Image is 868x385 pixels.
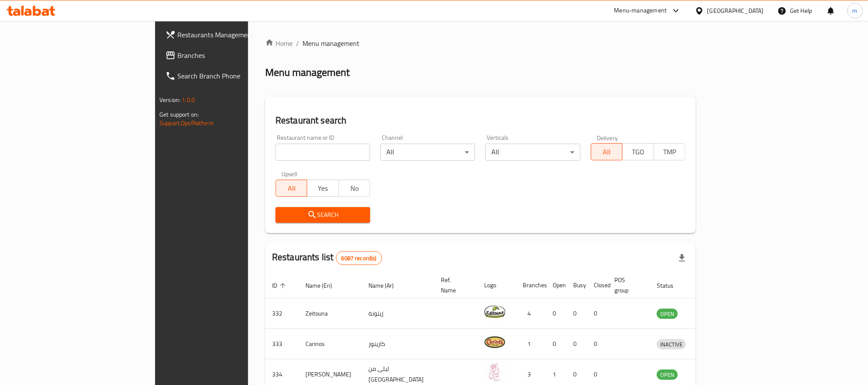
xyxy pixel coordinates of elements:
[587,272,608,298] th: Closed
[516,329,546,359] td: 1
[587,298,608,329] td: 0
[177,71,293,81] span: Search Branch Phone
[338,180,370,197] button: No
[299,298,362,329] td: Zeitouna
[275,114,685,127] h2: Restaurant search
[622,143,654,160] button: TGO
[484,301,506,322] img: Zeitouna
[657,280,685,291] span: Status
[302,38,359,48] span: Menu management
[336,251,382,265] div: Total records count
[614,275,640,295] span: POS group
[272,280,288,291] span: ID
[853,6,858,15] span: m
[587,329,608,359] td: 0
[595,146,619,158] span: All
[566,329,587,359] td: 0
[265,38,696,48] nav: breadcrumb
[265,66,350,79] h2: Menu management
[546,298,566,329] td: 0
[657,370,678,380] span: OPEN
[441,275,467,295] span: Ref. Name
[272,251,382,265] h2: Restaurants list
[177,30,293,40] span: Restaurants Management
[566,298,587,329] td: 0
[305,280,343,291] span: Name (En)
[311,182,335,195] span: Yes
[591,143,623,160] button: All
[477,272,516,298] th: Logo
[658,146,682,158] span: TMP
[484,331,506,353] img: Carinos
[516,272,546,298] th: Branches
[546,272,566,298] th: Open
[362,298,434,329] td: زيتونة
[281,171,297,177] label: Upsell
[657,339,686,349] div: INACTIVE
[159,66,300,86] a: Search Branch Phone
[566,272,587,298] th: Busy
[672,248,692,268] div: Export file
[299,329,362,359] td: Carinos
[275,207,370,223] button: Search
[362,329,434,359] td: كارينوز
[307,180,338,197] button: Yes
[368,280,405,291] span: Name (Ar)
[614,6,667,16] div: Menu-management
[484,362,506,383] img: Leila Min Lebnan
[657,340,686,349] span: INACTIVE
[654,143,685,160] button: TMP
[657,309,678,319] span: OPEN
[159,45,300,66] a: Branches
[707,6,764,15] div: [GEOGRAPHIC_DATA]
[546,329,566,359] td: 0
[159,24,300,45] a: Restaurants Management
[159,117,214,129] a: Support.OpsPlatform
[516,298,546,329] td: 4
[159,94,180,105] span: Version:
[177,50,293,60] span: Branches
[336,254,382,262] span: 6087 record(s)
[275,180,307,197] button: All
[342,182,367,195] span: No
[380,144,475,161] div: All
[597,135,618,141] label: Delivery
[159,109,199,120] span: Get support on:
[626,146,650,158] span: TGO
[275,144,370,161] input: Search for restaurant name or ID..
[282,210,363,220] span: Search
[182,94,195,105] span: 1.0.0
[279,182,304,195] span: All
[485,144,580,161] div: All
